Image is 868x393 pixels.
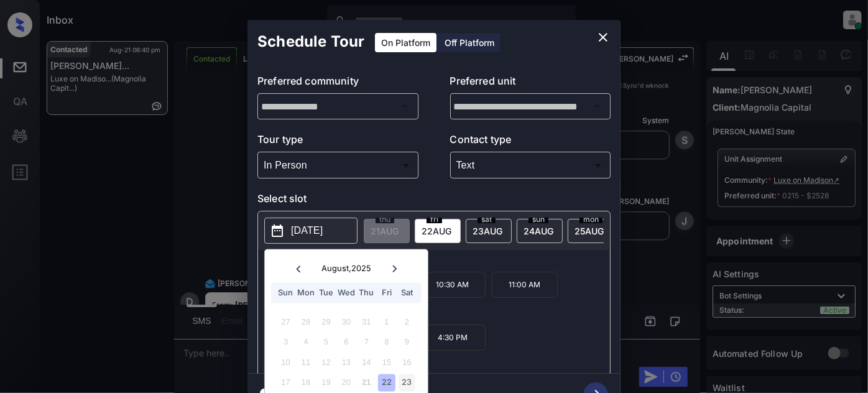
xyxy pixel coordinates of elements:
[473,226,502,236] span: 23 AUG
[579,216,603,223] span: mon
[492,272,558,298] p: 11:00 AM
[453,155,608,175] div: Text
[427,216,442,223] span: fri
[297,334,314,351] div: Not available Monday, August 4th, 2025
[338,334,354,351] div: Not available Wednesday, August 6th, 2025
[257,191,611,211] p: Select slot
[591,25,616,50] button: close
[321,264,371,274] div: August , 2025
[422,226,451,236] span: 22 AUG
[415,219,461,243] div: date-select
[399,285,415,302] div: Sat
[378,313,395,330] div: Not available Friday, August 1st, 2025
[358,285,375,302] div: Thu
[399,313,415,330] div: Not available Saturday, August 2nd, 2025
[478,216,496,223] span: sat
[318,354,335,371] div: Not available Tuesday, August 12th, 2025
[517,219,563,243] div: date-select
[524,226,553,236] span: 24 AUG
[338,313,354,330] div: Not available Wednesday, July 30th, 2025
[358,313,375,330] div: Not available Thursday, July 31st, 2025
[438,33,501,52] div: Off Platform
[264,218,358,244] button: [DATE]
[358,334,375,351] div: Not available Thursday, August 7th, 2025
[568,219,614,243] div: date-select
[247,20,374,63] h2: Schedule Tour
[378,354,395,371] div: Not available Friday, August 15th, 2025
[466,219,512,243] div: date-select
[529,216,548,223] span: sun
[261,155,415,175] div: In Person
[297,313,314,330] div: Not available Monday, July 28th, 2025
[277,313,294,330] div: Not available Sunday, July 27th, 2025
[450,73,611,93] p: Preferred unit
[338,354,354,371] div: Not available Wednesday, August 13th, 2025
[318,285,335,302] div: Tue
[378,285,395,302] div: Fri
[375,33,436,52] div: On Platform
[257,132,418,152] p: Tour type
[358,354,375,371] div: Not available Thursday, August 14th, 2025
[291,223,323,238] p: [DATE]
[399,334,415,351] div: Not available Saturday, August 9th, 2025
[399,354,415,371] div: Not available Saturday, August 16th, 2025
[318,334,335,351] div: Not available Tuesday, August 5th, 2025
[318,313,335,330] div: Not available Tuesday, July 29th, 2025
[338,285,354,302] div: Wed
[297,354,314,371] div: Not available Monday, August 11th, 2025
[420,272,486,298] p: 10:30 AM
[277,354,294,371] div: Not available Sunday, August 10th, 2025
[378,334,395,351] div: Not available Friday, August 8th, 2025
[297,285,314,302] div: Mon
[575,226,604,236] span: 25 AUG
[275,250,610,272] p: *Available time slots
[257,73,418,93] p: Preferred community
[277,285,294,302] div: Sun
[277,334,294,351] div: Not available Sunday, August 3rd, 2025
[450,132,611,152] p: Contact type
[420,325,486,351] p: 4:30 PM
